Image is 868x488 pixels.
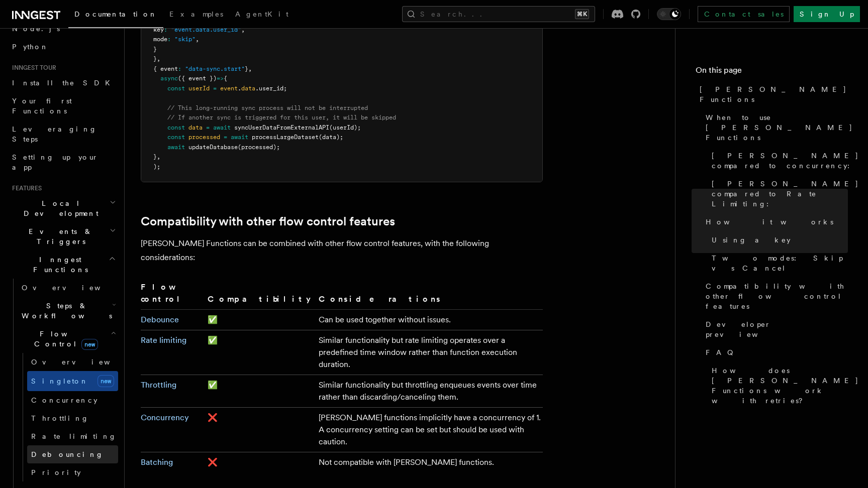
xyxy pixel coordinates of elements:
[8,198,110,218] span: Local Development
[712,235,791,245] span: Using a key
[575,9,589,19] kbd: ⌘K
[241,26,245,33] span: ,
[234,124,329,131] span: syncUserDataFromExternalAPI
[141,281,204,310] th: Flow control
[185,65,245,72] span: "data-sync.start"
[153,55,157,62] span: }
[315,281,543,310] th: Considerations
[27,409,118,427] a: Throttling
[238,144,280,151] span: (processed);
[8,226,110,247] span: Events & Triggers
[708,361,848,410] a: How does [PERSON_NAME] Functions work with retries?
[204,330,315,375] td: ✅
[167,134,185,141] span: const
[153,65,178,72] span: { event
[27,391,118,409] a: Concurrency
[8,251,118,279] button: Inngest Functions
[706,281,848,311] span: Compatibility with other flow control features
[74,10,157,18] span: Documentation
[8,222,118,251] button: Events & Triggers
[27,463,118,481] a: Priority
[31,358,135,366] span: Overview
[245,65,248,72] span: }
[18,301,112,321] span: Steps & Workflows
[31,468,81,476] span: Priority
[188,124,203,131] span: data
[315,330,543,375] td: Similar functionality but rate limiting operates over a predefined time window rather than functi...
[702,108,848,147] a: When to use [PERSON_NAME] Functions
[224,134,227,141] span: =
[141,214,395,228] a: Compatibility with other flow control features
[141,413,189,422] a: Concurrency
[12,97,72,115] span: Your first Functions
[231,134,248,141] span: await
[235,10,288,18] span: AgentKit
[229,3,295,27] a: AgentKit
[196,36,199,43] span: ,
[702,213,848,231] a: How it works
[706,319,848,339] span: Developer preview
[712,179,859,209] span: [PERSON_NAME] compared to Rate Limiting:
[31,450,104,458] span: Debouncing
[163,3,229,27] a: Examples
[171,26,241,33] span: "event.data.user_id"
[702,315,848,343] a: Developer preview
[18,325,118,353] button: Flow Controlnew
[224,75,227,82] span: {
[700,84,848,104] span: [PERSON_NAME] Functions
[27,371,118,391] a: Singletonnew
[712,151,859,171] span: [PERSON_NAME] compared to concurrency:
[27,427,118,445] a: Rate limiting
[794,6,860,22] a: Sign Up
[696,64,848,80] h4: On this page
[12,153,99,171] span: Setting up your app
[174,36,196,43] span: "skip"
[12,79,116,87] span: Install the SDK
[12,43,49,51] span: Python
[8,194,118,222] button: Local Development
[8,64,56,72] span: Inngest tour
[329,124,361,131] span: (userId);
[153,163,160,170] span: );
[8,184,42,192] span: Features
[68,3,163,28] a: Documentation
[8,120,118,148] a: Leveraging Steps
[27,445,118,463] a: Debouncing
[706,217,833,227] span: How it works
[153,46,157,53] span: }
[708,175,848,213] a: [PERSON_NAME] compared to Rate Limiting:
[702,277,848,315] a: Compatibility with other flow control features
[167,36,171,43] span: :
[315,408,543,452] td: [PERSON_NAME] functions implicitly have a concurrency of 1. A concurrency setting can be set but ...
[702,343,848,361] a: FAQ
[141,335,186,345] a: Rate limiting
[167,104,368,111] span: // This long-running sync process will not be interrupted
[31,414,89,422] span: Throttling
[160,75,178,82] span: async
[315,452,543,473] td: Not compatible with [PERSON_NAME] functions.
[319,134,343,141] span: (data);
[27,353,118,371] a: Overview
[8,74,118,92] a: Install the SDK
[169,10,223,18] span: Examples
[141,236,543,265] p: [PERSON_NAME] Functions can be combined with other flow control features, with the following cons...
[708,231,848,249] a: Using a key
[18,329,111,349] span: Flow Control
[141,457,173,467] a: Batching
[167,114,396,121] span: // If another sync is triggered for this user, it will be skipped
[712,365,859,406] span: How does [PERSON_NAME] Functions work with retries?
[712,253,848,273] span: Two modes: Skip vs Cancel
[315,310,543,330] td: Can be used together without issues.
[12,125,97,143] span: Leveraging Steps
[188,85,210,92] span: userId
[157,55,160,62] span: ,
[213,124,231,131] span: await
[164,26,167,33] span: :
[204,310,315,330] td: ✅
[657,8,681,20] button: Toggle dark mode
[8,148,118,176] a: Setting up your app
[178,75,217,82] span: ({ event })
[178,65,181,72] span: :
[153,153,157,160] span: }
[18,297,118,325] button: Steps & Workflows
